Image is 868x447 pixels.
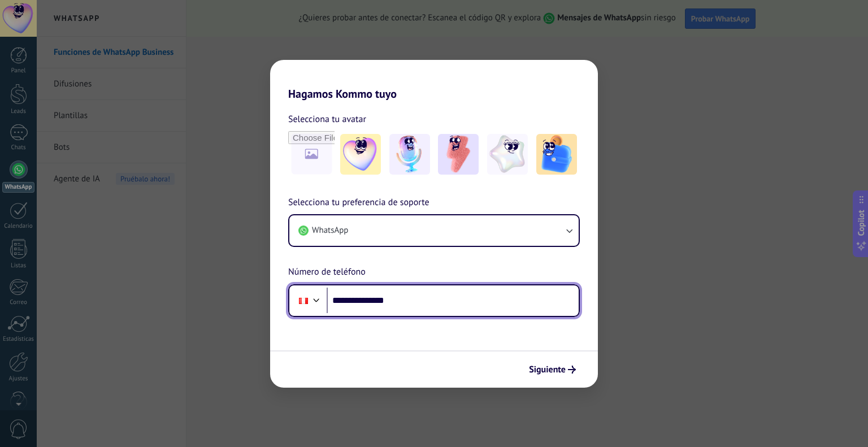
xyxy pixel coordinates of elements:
span: WhatsApp [312,225,348,236]
span: Siguiente [529,366,566,374]
img: -2.jpeg [389,134,430,175]
div: Peru: + 51 [293,289,314,313]
span: Selecciona tu avatar [288,112,366,127]
img: -3.jpeg [438,134,479,175]
img: -5.jpeg [536,134,577,175]
button: WhatsApp [289,215,579,246]
img: -1.jpeg [340,134,381,175]
img: -4.jpeg [487,134,528,175]
span: Selecciona tu preferencia de soporte [288,196,429,210]
span: Número de teléfono [288,265,366,280]
h2: Hagamos Kommo tuyo [270,60,598,101]
button: Siguiente [524,360,581,379]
